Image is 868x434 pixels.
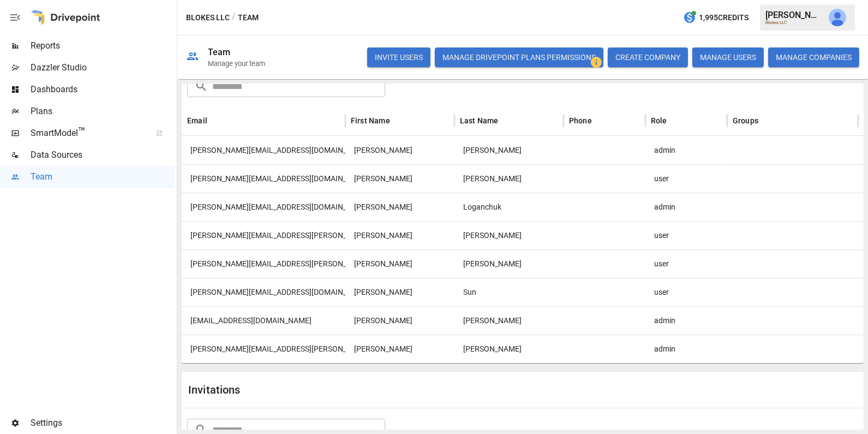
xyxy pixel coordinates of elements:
div: Amy [345,306,454,335]
div: Loganchuk [454,193,564,221]
div: [PERSON_NAME] [765,10,822,20]
div: Groups [733,116,758,125]
button: Manage Drivepoint Plans Permissions [435,47,603,67]
button: Julie Wilton [822,2,853,33]
div: user [645,278,727,306]
div: Role [651,116,667,125]
div: user [645,249,727,278]
div: Colin [345,249,454,278]
button: Sort [593,113,608,128]
div: Galen [345,136,454,164]
img: Julie Wilton [829,9,846,26]
div: Last Name [460,116,499,125]
span: Reports [31,39,175,52]
div: Email [187,116,207,125]
button: Sort [500,113,515,128]
div: wendi.sun@skytalegroup.com [182,278,345,306]
span: Data Sources [31,148,175,162]
span: ™ [78,125,86,139]
div: athacker@avlgrowth.com [182,306,345,335]
button: CREATE COMPANY [608,47,688,67]
div: user [645,221,727,249]
div: Thacker [454,306,564,335]
button: 1,995Credits [679,8,753,28]
div: admin [645,193,727,221]
span: SmartModel [31,127,144,140]
div: user [645,164,727,193]
div: Thacker [454,335,564,363]
button: Blokes LLC [186,11,230,25]
button: MANAGE USERS [692,47,764,67]
div: First Name [351,116,390,125]
div: Myer [454,221,564,249]
button: Sort [208,113,224,128]
button: Sort [759,113,775,128]
div: Goldstein [454,164,564,193]
button: INVITE USERS [367,47,430,67]
span: 1,995 Credits [699,11,749,25]
span: Settings [31,417,175,430]
div: sullivan.myer@blokes.co [182,221,345,249]
div: hutton.amy@gmail.com [182,335,345,363]
div: Manage your team [208,60,265,68]
div: Alexey [345,193,454,221]
div: Invitations [188,383,523,396]
div: Brunk [454,136,564,164]
div: Sun [454,278,564,306]
div: colin.basinski@skytalegroup.com [182,249,345,278]
div: admin [645,136,727,164]
button: Sort [668,113,684,128]
div: Blokes LLC [765,20,822,25]
div: Basinski [454,249,564,278]
div: Seth [345,164,454,193]
div: galen@blokes.co [182,136,345,164]
button: MANAGE COMPANIES [768,47,859,67]
div: admin [645,306,727,335]
span: Dazzler Studio [31,61,175,74]
span: Team [31,170,175,183]
div: Wendi [345,278,454,306]
div: alexey@sideralabs.com [182,193,345,221]
button: Sort [391,113,406,128]
span: Dashboards [31,83,175,96]
div: Team [208,47,231,57]
div: Sullivan [345,221,454,249]
div: seth@ancientcrunch.com [182,164,345,193]
div: admin [645,335,727,363]
div: / [232,11,236,25]
span: Plans [31,105,175,118]
div: Phone [569,116,592,125]
div: Amy [345,335,454,363]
